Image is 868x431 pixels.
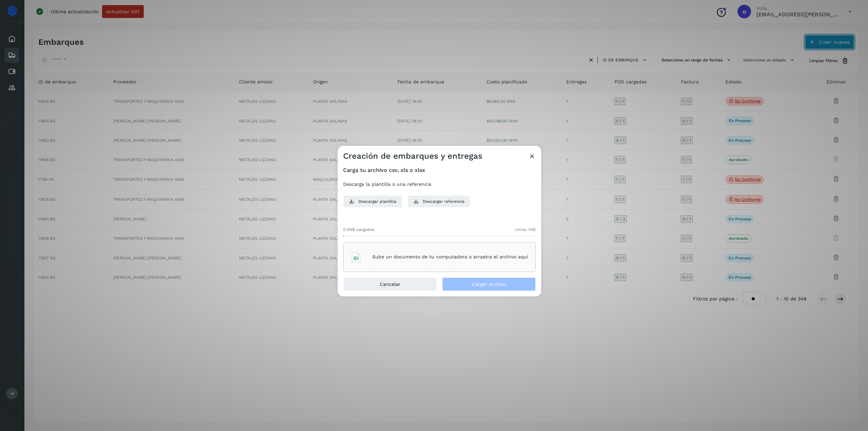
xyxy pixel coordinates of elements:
p: Descarga la plantilla o una referencia [343,181,536,187]
span: 0.0KB cargados [343,227,374,233]
span: Cargar archivo [472,282,506,287]
button: Cancelar [343,277,437,291]
h3: Creación de embarques y entregas [343,151,482,161]
span: Descargar plantilla [358,198,396,204]
button: Descargar plantilla [343,195,402,208]
h4: Carga tu archivo csv, xls o xlsx [343,167,536,173]
span: Descargar referencia [423,198,465,204]
p: Sube un documento de tu computadora o arrastra el archivo aquí [372,254,528,260]
button: Cargar archivo [442,277,536,291]
span: Cancelar [380,282,400,287]
button: Descargar referencia [408,195,470,208]
span: límite 1MB [515,227,536,233]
